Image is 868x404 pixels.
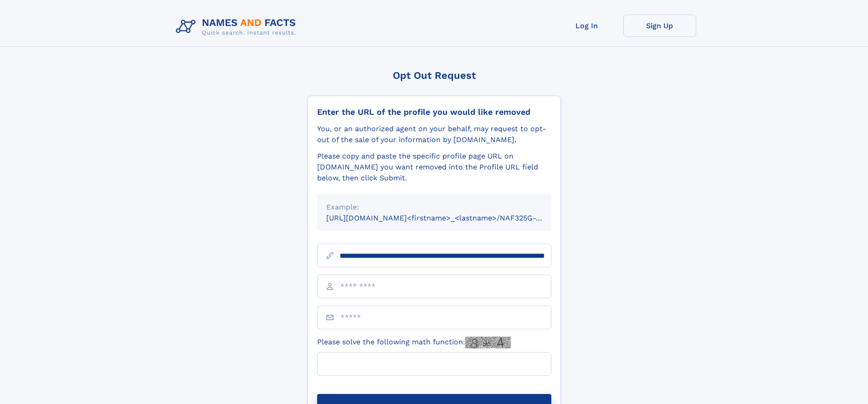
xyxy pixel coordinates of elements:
[317,151,551,184] div: Please copy and paste the specific profile page URL on [DOMAIN_NAME] you want removed into the Pr...
[172,15,303,39] img: Logo Names and Facts
[326,202,542,213] div: Example:
[326,214,569,222] small: [URL][DOMAIN_NAME]<firstname>_<lastname>/NAF325G-xxxxxxxx
[317,123,551,145] div: You, or an authorized agent on your behalf, may request to opt-out of the sale of your informatio...
[308,70,561,81] div: Opt Out Request
[550,15,623,37] a: Log In
[317,107,551,117] div: Enter the URL of the profile you would like removed
[623,15,696,37] a: Sign Up
[317,337,511,348] label: Please solve the following math function:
